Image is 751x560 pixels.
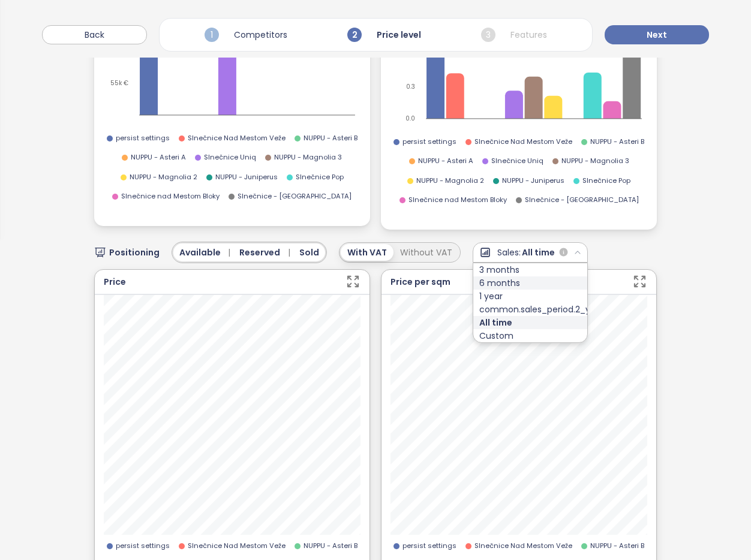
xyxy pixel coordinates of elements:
[474,541,572,552] span: Slnečnice Nad Mestom Veže
[416,176,484,186] span: NUPPU - Magnolia 2
[205,28,219,42] span: 1
[42,25,147,44] button: Back
[473,303,587,316] div: common.sales_period.2_years
[341,244,393,261] div: With VAT
[131,152,186,163] span: NUPPU - Asteri A
[405,115,415,122] tspan: 0.0
[473,242,588,263] button: Sales:All time
[116,133,170,144] span: persist settings
[296,172,344,183] span: Slnečnice Pop
[228,246,230,258] span: |
[85,28,104,41] span: Back
[179,246,235,259] span: Available
[582,176,630,186] span: Slnečnice Pop
[474,137,572,147] span: Slnečnice Nad Mestom Veže
[647,28,667,41] span: Next
[130,172,197,183] span: NUPPU - Magnolia 2
[491,156,543,167] span: Slnečnice Uniq
[202,25,290,45] div: Competitors
[522,246,555,259] span: All time
[561,156,629,167] span: NUPPU - Magnolia 3
[188,133,286,144] span: Slnečnice Nad Mestom Veže
[406,83,415,91] tspan: 0.3
[304,541,358,552] span: NUPPU - Asteri B
[525,195,639,206] span: Slnečnice - [GEOGRAPHIC_DATA]
[481,28,495,42] span: 3
[605,25,709,44] button: Next
[299,246,319,259] span: Sold
[110,79,128,87] tspan: 55k €
[473,329,587,342] div: Custom
[473,316,587,329] div: All time
[478,25,550,45] div: Features
[304,133,358,144] span: NUPPU - Asteri B
[590,541,644,552] span: NUPPU - Asteri B
[502,176,564,186] span: NUPPU - Juniperus
[408,195,507,206] span: Slnečnice nad Mestom Bloky
[497,246,521,259] span: Sales:
[274,152,342,163] span: NUPPU - Magnolia 3
[393,244,459,261] div: Without VAT
[109,246,160,259] span: Positioning
[473,290,587,303] div: 1 year
[188,541,286,552] span: Slnečnice Nad Mestom Veže
[405,52,415,59] tspan: 0.5
[239,246,295,259] span: Reserved
[344,25,424,45] div: Price level
[288,246,290,258] span: |
[104,275,126,288] div: Price
[473,276,587,290] div: 6 months
[473,263,587,276] div: 3 months
[418,156,473,167] span: NUPPU - Asteri A
[204,152,256,163] span: Slnečnice Uniq
[121,191,220,202] span: Slnečnice nad Mestom Bloky
[402,137,456,147] span: persist settings
[390,275,450,288] div: Price per sqm
[590,137,644,147] span: NUPPU - Asteri B
[347,28,362,42] span: 2
[402,541,456,552] span: persist settings
[116,541,170,552] span: persist settings
[215,172,278,183] span: NUPPU - Juniperus
[238,191,352,202] span: Slnečnice - [GEOGRAPHIC_DATA]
